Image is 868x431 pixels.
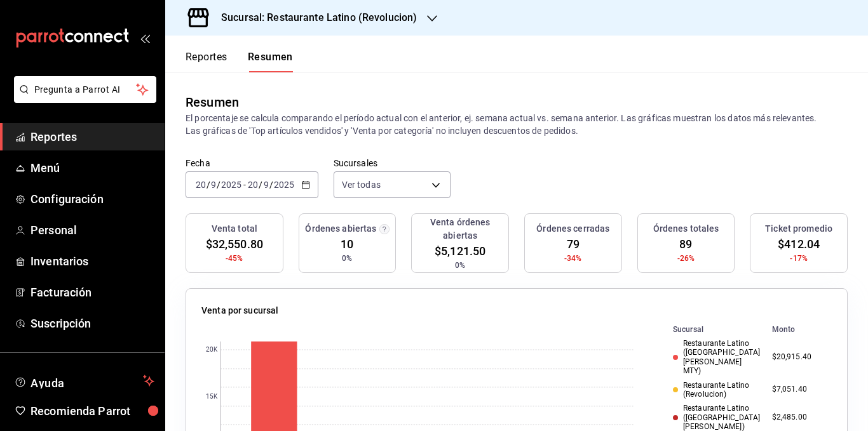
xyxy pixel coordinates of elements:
[186,159,318,168] label: Fecha
[567,235,580,253] span: 79
[273,180,295,190] input: ----
[653,222,719,235] h3: Órdenes totales
[206,394,218,401] text: 15K
[247,180,259,190] input: --
[211,10,417,25] h3: Sucursal: Restaurante Latino (Revolucion)
[305,222,376,235] h3: Órdenes abiertas
[778,235,820,253] span: $412.04
[263,180,269,190] input: --
[210,180,217,190] input: --
[217,180,220,190] span: /
[677,253,695,264] span: -26%
[269,180,273,190] span: /
[767,322,832,336] th: Monto
[259,180,262,190] span: /
[334,159,451,168] label: Sucursales
[226,253,243,264] span: -45%
[195,180,207,190] input: --
[31,128,154,145] span: Reportes
[767,378,832,402] td: $7,051.40
[186,93,239,112] div: Resumen
[206,347,218,354] text: 20K
[767,336,832,378] td: $20,915.40
[186,112,848,137] p: El porcentaje se calcula comparando el período actual con el anterior, ej. semana actual vs. sema...
[564,253,582,264] span: -34%
[186,51,293,72] div: navigation tabs
[455,260,465,271] span: 0%
[342,178,381,191] span: Ver todas
[673,339,762,376] div: Restaurante Latino ([GEOGRAPHIC_DATA][PERSON_NAME] MTY)
[417,216,503,242] h3: Venta órdenes abiertas
[653,322,767,336] th: Sucursal
[31,222,154,239] span: Personal
[14,76,156,103] button: Pregunta a Parrot AI
[207,180,210,190] span: /
[765,222,832,235] h3: Ticket promedio
[212,222,257,235] h3: Venta total
[679,235,692,253] span: 89
[31,284,154,301] span: Facturación
[673,381,762,399] div: Restaurante Latino (Revolucion)
[31,402,154,420] span: Recomienda Parrot
[186,51,227,72] button: Reportes
[248,51,293,72] button: Resumen
[31,159,154,176] span: Menú
[140,33,150,43] button: open_drawer_menu
[31,373,138,388] span: Ayuda
[220,180,242,190] input: ----
[243,180,246,190] span: -
[201,304,278,317] p: Venta por sucursal
[31,253,154,270] span: Inventarios
[790,253,808,264] span: -17%
[31,190,154,208] span: Configuración
[9,92,156,105] a: Pregunta a Parrot AI
[673,404,762,431] div: Restaurante Latino ([GEOGRAPHIC_DATA][PERSON_NAME])
[31,315,154,332] span: Suscripción
[342,253,352,264] span: 0%
[536,222,609,235] h3: Órdenes cerradas
[206,235,263,253] span: $32,550.80
[34,83,137,96] span: Pregunta a Parrot AI
[341,235,353,253] span: 10
[435,242,485,260] span: $5,121.50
